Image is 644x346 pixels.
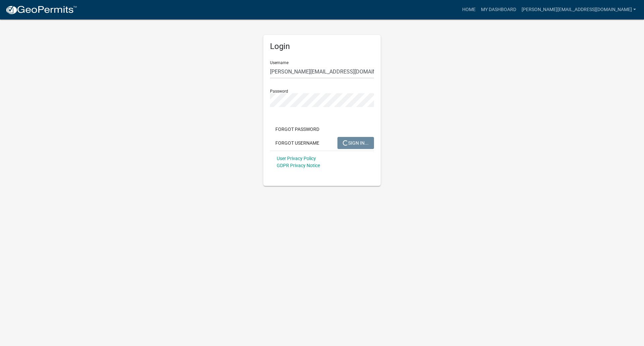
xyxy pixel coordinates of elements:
button: Forgot Username [270,137,325,149]
button: SIGN IN... [337,137,374,149]
span: SIGN IN... [343,140,369,145]
a: User Privacy Policy [277,156,316,161]
h5: Login [270,42,374,51]
button: Forgot Password [270,123,325,135]
a: GDPR Privacy Notice [277,163,320,168]
a: Home [460,3,478,16]
a: My Dashboard [478,3,519,16]
a: [PERSON_NAME][EMAIL_ADDRESS][DOMAIN_NAME] [519,3,639,16]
